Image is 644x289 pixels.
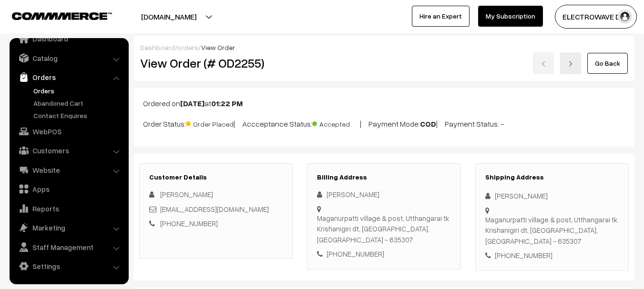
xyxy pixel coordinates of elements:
[485,190,619,201] div: [PERSON_NAME]
[160,190,213,199] span: [PERSON_NAME]
[317,173,450,181] h3: Billing Address
[201,43,235,51] span: View Order
[12,30,125,47] a: Dashboard
[12,123,125,140] a: WebPOS
[31,86,125,96] a: Orders
[412,6,470,27] a: Hire an Expert
[618,10,632,24] img: user
[12,161,125,179] a: Website
[140,56,293,70] h2: View Order (# OD2255)
[12,50,125,67] a: Catalog
[143,117,625,130] p: Order Status: | Accceptance Status: | Payment Mode: | Payment Status: -
[12,258,125,275] a: Settings
[160,205,269,213] a: [EMAIL_ADDRESS][DOMAIN_NAME]
[143,98,625,109] p: Ordered on at
[186,117,234,129] span: Order Placed
[587,53,628,74] a: Go Back
[12,180,125,198] a: Apps
[31,110,125,120] a: Contact Enquires
[317,213,450,245] div: Maganurpatti village & post, Utthangarai tk Krishanigiri dt, [GEOGRAPHIC_DATA], [GEOGRAPHIC_DATA]...
[160,219,218,228] a: [PHONE_NUMBER]
[140,42,628,52] div: / /
[555,5,637,29] button: ELECTROWAVE DE…
[420,119,436,129] b: COD
[12,69,125,86] a: Orders
[12,12,112,20] img: COMMMERCE
[12,239,125,256] a: Staff Management
[478,6,543,27] a: My Subscription
[312,117,360,129] span: Accepted
[149,173,283,181] h3: Customer Details
[317,189,450,200] div: [PERSON_NAME]
[108,5,230,29] button: [DOMAIN_NAME]
[12,200,125,217] a: Reports
[180,99,204,108] b: [DATE]
[317,249,450,259] div: [PHONE_NUMBER]
[177,43,198,51] a: orders
[485,214,619,247] div: Maganurpatti village & post, Utthangarai tk Krishanigiri dt, [GEOGRAPHIC_DATA], [GEOGRAPHIC_DATA]...
[31,98,125,108] a: Abandoned Cart
[12,142,125,159] a: Customers
[12,219,125,236] a: Marketing
[485,250,619,261] div: [PHONE_NUMBER]
[568,61,573,67] img: right-arrow.png
[211,99,243,108] b: 01:22 PM
[140,43,175,51] a: Dashboard
[485,173,619,181] h3: Shipping Address
[12,10,95,21] a: COMMMERCE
